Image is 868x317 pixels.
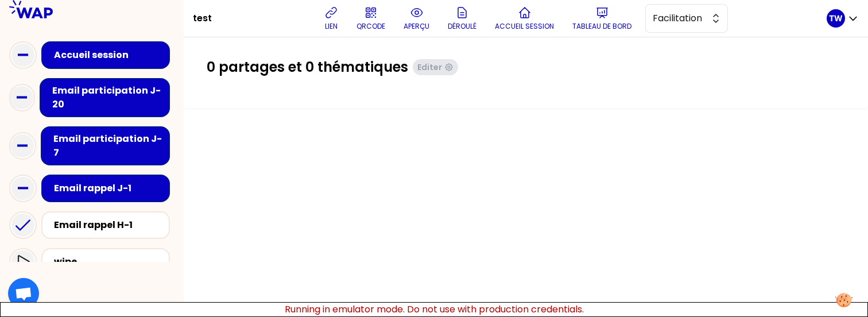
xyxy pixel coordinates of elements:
p: QRCODE [356,22,385,31]
div: Email participation J-7 [53,132,164,160]
button: Accueil session [490,1,559,36]
button: Editer [413,59,458,75]
button: lien [320,1,343,36]
button: Tableau de bord [568,1,636,36]
h1: 0 partages et 0 thématiques [207,58,408,76]
button: aperçu [399,1,434,36]
p: Tableau de bord [572,22,631,31]
button: TW [827,9,859,28]
div: Email participation J-20 [52,84,164,111]
div: Email rappel H-1 [54,218,164,232]
a: Ouvrir le chat [8,278,39,309]
p: lien [325,22,338,31]
span: Facilitation [653,11,704,25]
div: Email rappel J-1 [54,181,164,195]
button: QRCODE [352,1,390,36]
button: Déroulé [443,1,481,36]
button: Manage your preferences about cookies [828,286,859,314]
p: Accueil session [495,22,554,31]
p: Déroulé [448,22,476,31]
p: aperçu [404,22,429,31]
p: TW [829,13,843,24]
div: Accueil session [54,48,164,62]
button: Facilitation [645,4,728,33]
div: wipe [54,255,164,269]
